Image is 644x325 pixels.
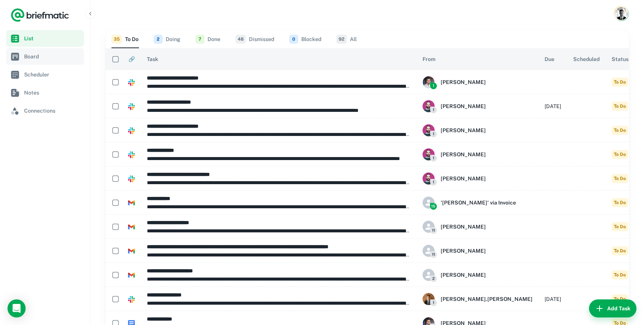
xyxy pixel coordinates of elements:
a: Logo [11,8,69,23]
span: Board [24,52,81,61]
div: Stefan Meyer [423,172,533,185]
span: 35 [111,35,122,44]
img: 4226923729859_05f9812fc1099ef8ed8d_72.png [423,100,435,112]
span: Status [612,55,629,64]
span: Connections [24,107,81,115]
span: Task [147,55,158,64]
span: 🔗 [128,55,135,64]
div: 'Valeriia Kurenko' via Invoice [423,197,533,209]
h6: [PERSON_NAME].​[PERSON_NAME] [441,295,533,303]
img: Stephan Geyer [615,7,628,20]
div: Load Chat [8,299,26,317]
a: Connections [6,102,84,119]
button: To Do [111,30,139,48]
span: To Do [612,78,628,87]
h6: [PERSON_NAME] [441,223,486,231]
h6: [PERSON_NAME] [441,271,486,279]
a: Board [6,48,84,65]
span: Due [545,55,554,64]
span: To Do [612,294,628,304]
a: Notes [6,84,84,101]
span: From [423,55,435,64]
span: 11 [430,251,437,258]
span: To Do [612,174,628,183]
h6: [PERSON_NAME] [441,126,486,134]
button: Add Task [589,299,636,317]
img: https://app.briefmatic.com/assets/integrations/gmail.png [128,224,135,230]
button: Blocked [289,30,321,48]
h6: [PERSON_NAME] [441,150,486,159]
button: Account button [614,6,629,21]
span: 15 [430,203,437,210]
img: https://app.briefmatic.com/assets/integrations/gmail.png [128,248,135,255]
td: [DATE] [539,94,567,118]
h6: [PERSON_NAME] [441,78,486,86]
span: To Do [612,150,628,159]
div: Stefan Meyer [423,100,533,112]
img: 4226923729859_05f9812fc1099ef8ed8d_72.png [423,148,435,160]
span: 11 [430,227,437,234]
div: Claudia Gack [423,269,533,281]
h6: [PERSON_NAME] [441,102,486,110]
img: https://app.briefmatic.com/assets/integrations/slack.png [128,175,135,182]
img: https://app.briefmatic.com/assets/integrations/gmail.png [128,200,135,206]
div: Stephan Geyer [423,221,533,233]
h6: [PERSON_NAME] [441,247,486,255]
div: mridul.​razdan [423,293,533,305]
span: 1 [430,107,437,113]
img: 7486079563206_480b342d3897b50525cd_72.jpg [423,293,435,305]
span: 0 [289,35,298,44]
span: List [24,34,81,43]
button: Doing [154,30,180,48]
img: https://app.briefmatic.com/assets/integrations/slack.png [128,103,135,110]
span: To Do [612,102,628,111]
div: Stephan Geyer [423,245,533,257]
div: Stefan Meyer [423,124,533,136]
span: To Do [612,246,628,255]
span: 2 [154,35,163,44]
span: Scheduler [24,70,81,79]
img: https://app.briefmatic.com/assets/integrations/slack.png [128,127,135,134]
span: To Do [612,222,628,231]
span: Scheduled [573,55,600,64]
a: List [6,30,84,47]
button: Done [195,30,220,48]
span: 7 [195,35,204,44]
span: To Do [612,198,628,207]
button: Dismissed [235,30,274,48]
span: 1 [430,82,437,89]
span: 1 [430,131,437,137]
div: Stefan Meyer [423,148,533,160]
a: Scheduler [6,66,84,83]
img: https://app.briefmatic.com/assets/integrations/slack.png [128,79,135,86]
h6: [PERSON_NAME] [441,174,486,183]
img: 4226923729859_05f9812fc1099ef8ed8d_72.png [423,124,435,136]
td: [DATE] [539,287,567,311]
img: https://app.briefmatic.com/assets/integrations/slack.png [128,151,135,158]
h6: '[PERSON_NAME]' via Invoice [441,198,516,207]
span: 92 [336,35,347,44]
div: Daniel Brusch [423,76,533,88]
span: 1 [430,155,437,162]
span: Notes [24,88,81,97]
span: 48 [235,35,246,44]
span: To Do [612,270,628,279]
img: 5988666160582_80f600e859fc75e2d4aa_72.png [423,76,435,88]
img: https://app.briefmatic.com/assets/integrations/gmail.png [128,272,135,279]
button: All [336,30,357,48]
span: 1 [430,179,437,186]
span: To Do [612,126,628,135]
img: https://app.briefmatic.com/assets/integrations/slack.png [128,296,135,303]
img: 4226923729859_05f9812fc1099ef8ed8d_72.png [423,172,435,185]
span: 1 [430,299,437,306]
span: 2 [430,275,437,282]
